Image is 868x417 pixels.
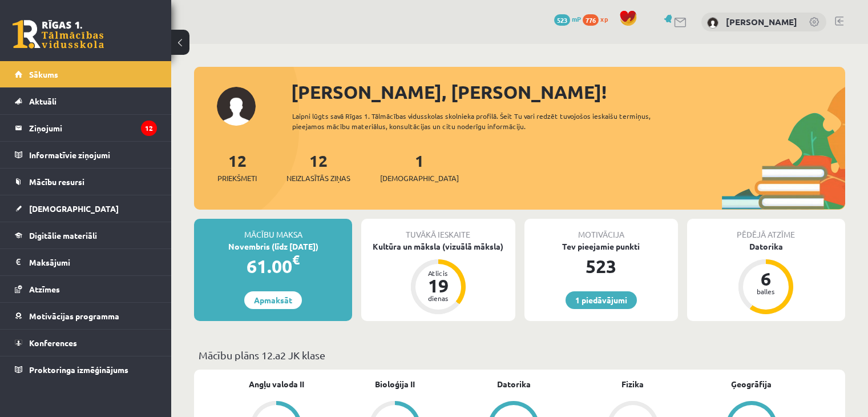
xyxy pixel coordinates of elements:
[29,96,56,106] span: Aktuāli
[286,150,350,184] a: 12Neizlasītās ziņas
[15,115,157,141] a: Ziņojumi12
[292,111,683,131] div: Laipni lūgts savā Rīgas 1. Tālmācības vidusskolas skolnieka profilā. Šeit Tu vari redzēt tuvojošo...
[249,378,304,390] a: Angļu valoda II
[29,115,157,141] legend: Ziņojumi
[286,173,350,184] span: Neizlasītās ziņas
[29,230,97,240] span: Digitālie materiāli
[29,177,84,187] span: Mācību resursi
[13,20,104,49] a: Rīgas 1. Tālmācības vidusskola
[421,270,455,276] div: Atlicis
[15,169,157,195] a: Mācību resursi
[524,252,678,280] div: 523
[707,17,718,29] img: Roberts Stāmurs
[292,251,300,268] span: €
[687,240,845,252] div: Datorika
[380,150,459,184] a: 1[DEMOGRAPHIC_DATA]
[524,240,678,252] div: Tev pieejamie punkti
[15,330,157,356] a: Konferences
[361,240,515,252] div: Kultūra un māksla (vizuālā māksla)
[687,240,845,316] a: Datorika 6 balles
[554,14,581,23] a: 523 mP
[621,378,644,390] a: Fizika
[375,378,415,390] a: Bioloģija II
[572,14,581,23] span: mP
[15,356,157,383] a: Proktoringa izmēģinājums
[15,249,157,275] a: Maksājumi
[29,311,119,321] span: Motivācijas programma
[29,338,77,348] span: Konferences
[726,16,797,27] a: [PERSON_NAME]
[29,249,157,275] legend: Maksājumi
[687,219,845,240] div: Pēdējā atzīme
[554,14,570,26] span: 523
[749,288,783,295] div: balles
[199,347,841,363] p: Mācību plāns 12.a2 JK klase
[194,240,352,252] div: Novembris (līdz [DATE])
[15,276,157,302] a: Atzīmes
[566,291,637,309] a: 1 piedāvājumi
[29,142,157,168] legend: Informatīvie ziņojumi
[15,222,157,248] a: Digitālie materiāli
[361,240,515,316] a: Kultūra un māksla (vizuālā māksla) Atlicis 19 dienas
[141,121,157,136] i: 12
[421,295,455,302] div: dienas
[380,173,459,184] span: [DEMOGRAPHIC_DATA]
[291,78,845,106] div: [PERSON_NAME], [PERSON_NAME]!
[15,142,157,168] a: Informatīvie ziņojumi
[29,284,60,294] span: Atzīmes
[15,303,157,329] a: Motivācijas programma
[244,291,302,309] a: Apmaksāt
[361,219,515,240] div: Tuvākā ieskaite
[524,219,678,240] div: Motivācija
[583,14,613,23] a: 776 xp
[497,378,531,390] a: Datorika
[29,203,119,214] span: [DEMOGRAPHIC_DATA]
[217,150,257,184] a: 12Priekšmeti
[15,61,157,87] a: Sākums
[29,364,128,375] span: Proktoringa izmēģinājums
[583,14,599,26] span: 776
[749,270,783,288] div: 6
[15,88,157,114] a: Aktuāli
[731,378,772,390] a: Ģeogrāfija
[194,219,352,240] div: Mācību maksa
[421,276,455,295] div: 19
[194,252,352,280] div: 61.00
[600,14,608,23] span: xp
[29,69,58,79] span: Sākums
[15,195,157,222] a: [DEMOGRAPHIC_DATA]
[217,173,257,184] span: Priekšmeti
